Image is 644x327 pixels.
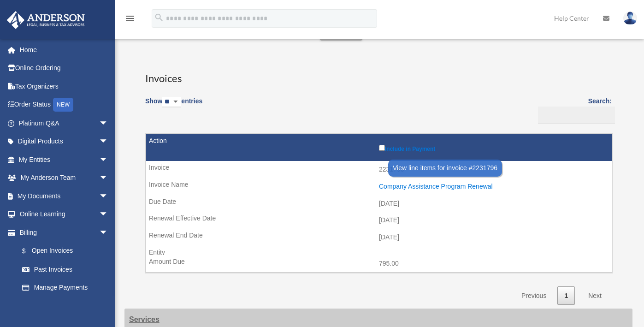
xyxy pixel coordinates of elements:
td: 795.00 [146,255,612,273]
label: Include in Payment [379,143,607,152]
a: Manage Payments [13,279,118,297]
a: My Entitiesarrow_drop_down [6,150,122,169]
span: arrow_drop_down [99,150,118,169]
label: Search: [535,95,612,124]
a: Billingarrow_drop_down [6,223,118,242]
span: arrow_drop_down [99,114,118,133]
span: arrow_drop_down [99,169,118,188]
a: My Documentsarrow_drop_down [6,187,122,205]
a: My Anderson Teamarrow_drop_down [6,169,122,187]
label: Show entries [145,95,202,117]
a: Tax Organizers [6,77,122,95]
span: arrow_drop_down [99,132,118,151]
a: Home [6,41,122,59]
a: Online Learningarrow_drop_down [6,205,122,224]
a: Order StatusNEW [6,95,122,114]
a: menu [124,16,136,24]
td: 2231796 [146,161,612,178]
strong: Services [129,315,160,323]
a: Previous [514,286,553,305]
td: [DATE] [146,195,612,213]
a: Past Invoices [13,260,118,279]
select: Showentries [162,97,181,107]
a: Online Ordering [6,59,122,77]
a: Platinum Q&Aarrow_drop_down [6,114,122,132]
img: User Pic [623,12,637,25]
td: [DATE] [146,212,612,229]
span: arrow_drop_down [99,187,118,206]
div: Company Assistance Program Renewal [379,183,607,190]
a: Digital Productsarrow_drop_down [6,132,122,151]
input: Include in Payment [379,145,385,151]
input: Search: [538,107,615,124]
td: [DATE] [146,229,612,246]
i: menu [124,13,136,24]
span: arrow_drop_down [99,205,118,224]
span: $ [27,245,32,257]
h3: Invoices [145,63,612,86]
img: Anderson Advisors Platinum Portal [4,11,88,29]
a: $Open Invoices [13,242,113,261]
span: arrow_drop_down [99,223,118,242]
div: NEW [53,98,73,112]
i: search [154,12,164,23]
